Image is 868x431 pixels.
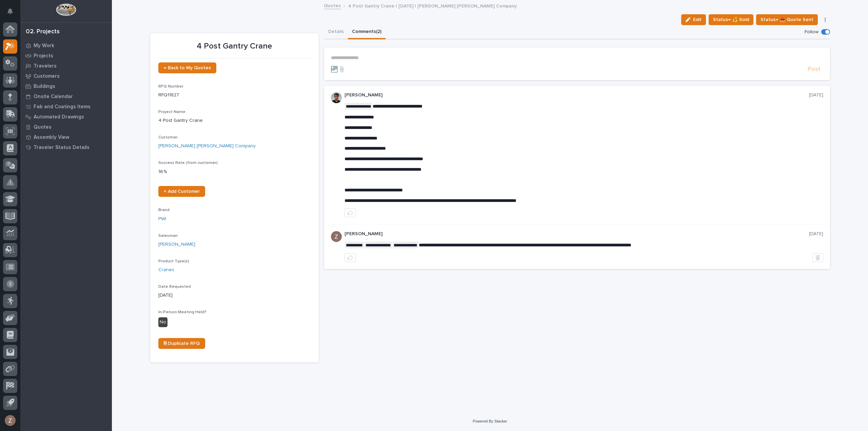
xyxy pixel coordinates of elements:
[808,65,821,73] span: Post
[26,28,60,36] div: 02. Projects
[34,53,53,59] p: Projects
[20,112,112,122] a: Automated Drawings
[158,85,183,89] span: RFQ Number
[34,83,55,90] p: Buildings
[344,231,809,237] p: [PERSON_NAME]
[164,341,200,346] span: ⎘ Duplicate RFQ
[805,29,818,35] p: Follow
[158,259,189,263] span: Product Type(s)
[158,62,216,73] a: ← Back to My Quotes
[20,132,112,142] a: Assembly View
[761,16,813,24] span: Status→ 📤 Quote Sent
[34,43,54,49] p: My Work
[164,189,200,194] span: + Add Customer
[158,41,311,51] p: 4 Post Gantry Crane
[158,317,167,327] div: No
[158,110,185,114] span: Project Name
[20,71,112,81] a: Customers
[8,8,17,19] div: Notifications
[344,253,356,262] button: like this post
[681,14,706,25] button: Edit
[34,73,60,79] p: Customers
[20,40,112,51] a: My Work
[348,25,386,39] button: Comments (2)
[158,310,206,314] span: In-Person Meeting Held?
[20,91,112,101] a: Onsite Calendar
[34,63,57,69] p: Travelers
[20,142,112,152] a: Traveler Status Details
[473,419,507,423] a: Powered By Stacker
[344,92,809,98] p: [PERSON_NAME]
[693,17,702,23] span: Edit
[158,208,170,212] span: Brand
[34,94,73,100] p: Onsite Calendar
[331,231,342,242] img: AGNmyxac9iQmFt5KMn4yKUk2u-Y3CYPXgWg2Ri7a09A=s96-c
[158,241,195,248] a: [PERSON_NAME]
[158,215,166,223] a: PWI
[344,208,356,217] button: like this post
[331,92,342,103] img: AOh14Gjx62Rlbesu-yIIyH4c_jqdfkUZL5_Os84z4H1p=s96-c
[158,168,311,175] p: 16 %
[158,338,205,349] a: ⎘ Duplicate RFQ
[158,161,218,165] span: Success Rate (from customer)
[34,145,90,151] p: Traveler Status Details
[158,186,205,197] a: + Add Customer
[809,92,823,98] p: [DATE]
[20,81,112,91] a: Buildings
[324,25,348,39] button: Details
[56,3,76,16] img: Workspace Logo
[805,65,823,73] button: Post
[164,65,211,70] span: ← Back to My Quotes
[34,114,84,120] p: Automated Drawings
[158,117,311,124] p: 4 Post Gantry Crane
[158,292,311,299] p: [DATE]
[158,266,174,274] a: Cranes
[20,122,112,132] a: Quotes
[20,101,112,112] a: Fab and Coatings Items
[158,92,311,99] p: RFQ11827
[34,124,52,130] p: Quotes
[20,61,112,71] a: Travelers
[812,253,823,262] button: Delete post
[348,2,517,9] p: 4 Post Gantry Crane | [DATE] | [PERSON_NAME] [PERSON_NAME] Company
[809,231,823,237] p: [DATE]
[158,285,191,289] span: Date Requested
[3,4,17,18] button: Notifications
[34,104,91,110] p: Fab and Coatings Items
[713,16,749,24] span: Status→ 💰 Sold
[709,14,753,25] button: Status→ 💰 Sold
[3,413,17,428] button: users-avatar
[158,143,256,150] a: [PERSON_NAME] [PERSON_NAME] Company
[34,134,69,140] p: Assembly View
[158,234,178,238] span: Salesman
[756,14,818,25] button: Status→ 📤 Quote Sent
[158,135,178,139] span: Customer
[20,51,112,61] a: Projects
[324,1,341,9] a: Quotes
